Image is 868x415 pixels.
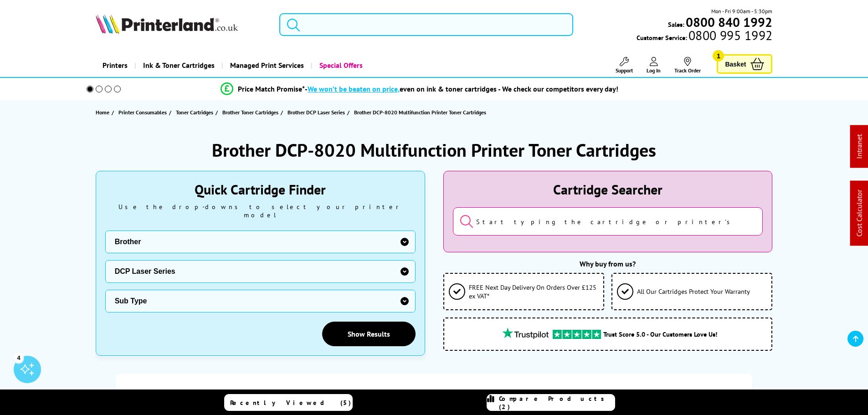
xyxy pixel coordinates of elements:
a: Managed Print Services [221,54,311,77]
a: Ink & Toner Cartridges [134,54,221,77]
span: Brother Toner Cartridges [222,108,278,117]
span: Price Match Promise* [238,84,305,93]
img: trustpilot rating [553,330,601,339]
span: Brother DCP-8020 Multifunction Printer Toner Cartridges [354,109,486,116]
a: Basket 1 [717,54,772,74]
input: Start typing the cartridge or printer's name... [453,207,763,236]
span: Sales: [668,20,684,29]
b: 0800 840 1992 [686,14,772,31]
a: 0800 840 1992 [684,18,772,26]
div: Quick Cartridge Finder [105,180,416,198]
a: Track Order [674,57,701,74]
a: Cost Calculator [855,190,864,237]
span: Support [616,67,633,74]
span: 1 [713,50,724,61]
span: Customer Service: [637,31,772,42]
span: We won’t be beaten on price, [308,84,400,93]
img: trustpilot rating [498,328,553,339]
a: Home [96,108,112,117]
span: FREE Next Day Delivery On Orders Over £125 ex VAT* [469,283,599,300]
span: 0800 995 1992 [687,31,772,40]
a: Printerland Logo [96,14,268,36]
a: Toner Cartridges [176,108,216,117]
a: Brother DCP Laser Series [288,108,347,117]
a: Printers [96,54,134,77]
div: Cartridge Searcher [453,180,763,198]
span: Toner Cartridges [176,108,213,117]
span: Brother DCP Laser Series [288,108,345,117]
span: Trust Score 5.0 - Our Customers Love Us! [603,330,717,338]
h1: Brother DCP-8020 Multifunction Printer Toner Cartridges [212,138,656,162]
span: All Our Cartridges Protect Your Warranty [637,287,750,296]
a: Compare Products (2) [487,394,615,411]
a: Special Offers [311,54,370,77]
a: Intranet [855,134,864,159]
a: Recently Viewed (5) [224,394,353,411]
a: Support [616,57,633,74]
a: Log In [647,57,661,74]
img: Printerland Logo [96,14,238,34]
div: - even on ink & toner cartridges - We check our competitors every day! [305,84,618,93]
span: Printer Consumables [118,108,167,117]
a: Brother Toner Cartridges [222,108,281,117]
span: Log In [647,67,661,74]
span: Compare Products (2) [499,395,615,411]
a: Show Results [322,322,416,346]
div: Use the drop-downs to select your printer model [105,203,416,219]
div: 4 [14,353,24,363]
span: Recently Viewed (5) [230,399,351,407]
span: Mon - Fri 9:00am - 5:30pm [711,7,772,15]
li: modal_Promise [74,81,765,97]
span: Ink & Toner Cartridges [143,54,215,77]
div: Why buy from us? [443,259,773,268]
span: Basket [725,58,746,70]
a: Printer Consumables [118,108,169,117]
